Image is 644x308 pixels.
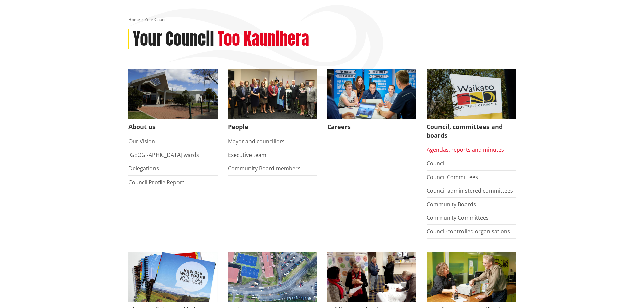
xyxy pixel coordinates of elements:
a: Community Boards [427,200,476,208]
h2: Too Kaunihera [218,29,309,49]
img: WDC Building 0015 [128,69,218,119]
img: public-consultations [327,252,416,303]
a: Waikato-District-Council-sign Council, committees and boards [427,69,516,143]
a: Community Board members [228,165,301,172]
a: [GEOGRAPHIC_DATA] wards [128,151,199,159]
a: Council Committees [427,173,478,181]
a: WDC Building 0015 About us [128,69,218,135]
a: Council-administered committees [427,187,513,194]
span: People [228,119,317,135]
img: Fees [427,252,516,303]
a: Mayor and councillors [228,138,285,145]
img: Waikato-District-Council-sign [427,69,516,119]
a: Careers [327,69,416,135]
a: Council-controlled organisations [427,228,510,235]
a: Our Vision [128,138,155,145]
a: Community Committees [427,214,489,221]
span: Careers [327,119,416,135]
img: 2022 Council [228,69,317,119]
a: Council Profile Report [128,179,184,186]
span: Council, committees and boards [427,119,516,143]
a: Home [128,17,140,22]
h1: Your Council [133,29,214,49]
a: Agendas, reports and minutes [427,146,504,153]
a: Executive team [228,151,266,159]
img: DJI_0336 [228,252,317,303]
span: About us [128,119,218,135]
a: 2022 Council People [228,69,317,135]
a: Delegations [128,165,159,172]
img: Long Term Plan [128,252,218,303]
span: Your Council [145,17,168,22]
img: Office staff in meeting - Career page [327,69,416,119]
a: Council [427,160,446,167]
nav: breadcrumb [128,17,516,23]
